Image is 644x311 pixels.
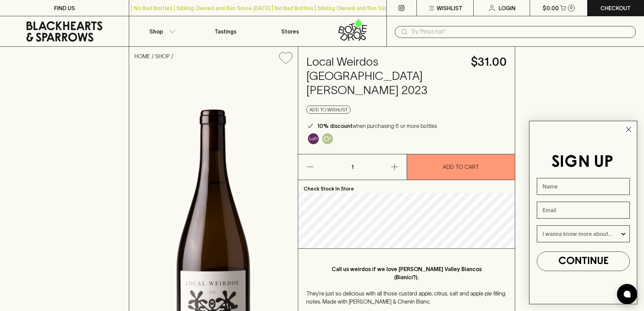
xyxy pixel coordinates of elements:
[306,55,463,97] h4: Local Weirdos [GEOGRAPHIC_DATA][PERSON_NAME] 2023
[215,27,236,36] p: Tastings
[570,6,573,10] p: 0
[193,16,258,46] a: Tastings
[320,132,335,146] a: Controlled exposure to oxygen, adding complexity and sometimes developed characteristics.
[129,16,193,46] button: Shop
[543,4,559,12] p: $0.00
[407,154,515,180] button: ADD TO CART
[306,106,351,114] button: Add to wishlist
[306,132,320,146] a: Some may call it natural, others minimum intervention, either way, it’s hands off & maybe even a ...
[620,226,627,242] button: Show Options
[411,26,630,37] input: Try "Pinot noir"
[437,4,462,12] p: Wishlist
[551,155,613,170] span: SIGN UP
[155,53,170,59] a: SHOP
[258,16,322,46] a: Stores
[298,180,515,193] p: Check Stock In Store
[281,27,299,36] p: Stores
[537,202,630,219] input: Email
[308,133,319,144] img: Lo-Fi
[320,265,493,281] p: Call us weirdos if we love [PERSON_NAME] Valley Biancos (Bianici?).
[471,55,507,69] h4: $31.00
[600,4,631,12] p: Checkout
[522,114,644,311] div: FLYOUT Form
[322,133,333,144] img: Oxidative
[306,290,505,305] span: They're just so delicious with all those custard apple, citrus, salt and apple pie filling notes....
[344,154,360,180] p: 1
[54,4,75,12] p: FIND US
[537,178,630,195] input: Name
[499,4,516,12] p: Login
[135,53,150,59] a: HOME
[623,124,635,135] button: Close dialog
[443,163,479,171] p: ADD TO CART
[149,27,163,36] p: Shop
[543,226,620,242] input: I wanna know more about...
[277,49,295,67] button: Add to wishlist
[624,291,630,297] img: bubble-icon
[317,123,353,129] b: 10% discount
[317,122,437,130] p: when purchasing 6 or more bottles
[537,251,630,271] button: CONTINUE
